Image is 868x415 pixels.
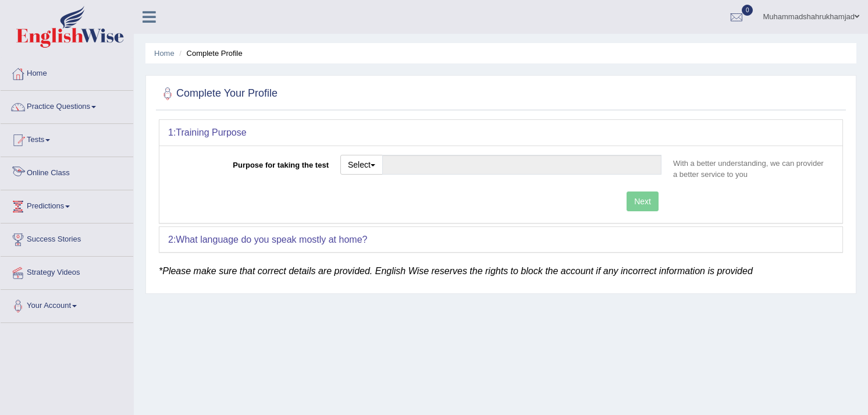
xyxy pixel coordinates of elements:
button: Select [340,155,383,175]
b: Training Purpose [176,127,246,137]
a: Your Account [1,290,133,319]
a: Online Class [1,157,133,186]
h2: Complete Your Profile [159,85,278,102]
p: With a better understanding, we can provider a better service to you [667,158,834,180]
b: What language do you speak mostly at home? [176,235,367,244]
div: 1: [159,120,842,146]
a: Predictions [1,190,133,219]
a: Strategy Videos [1,257,133,286]
em: *Please make sure that correct details are provided. English Wise reserves the rights to block th... [159,266,753,276]
label: Purpose for taking the test [168,155,335,171]
div: 2: [159,227,842,253]
a: Tests [1,124,133,153]
a: Home [1,58,133,87]
a: Home [154,49,175,58]
li: Complete Profile [176,48,242,59]
a: Success Stories [1,224,133,253]
span: 0 [742,5,753,16]
a: Practice Questions [1,91,133,120]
